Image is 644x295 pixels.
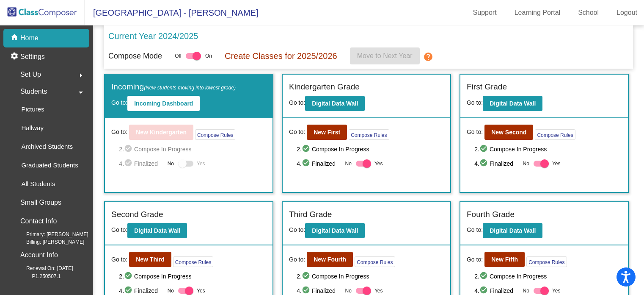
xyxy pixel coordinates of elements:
[479,271,490,281] mat-icon: check_circle
[302,271,312,281] mat-icon: check_circle
[289,255,305,264] span: Go to:
[610,6,644,19] a: Logout
[483,96,542,111] button: Digital Data Wall
[523,160,529,167] span: No
[312,100,358,107] b: Digital Data Wall
[483,223,542,238] button: Digital Data Wall
[552,159,561,169] span: Yes
[302,144,312,154] mat-icon: check_circle
[314,256,346,263] b: New Fourth
[111,226,127,233] span: Go to:
[21,179,55,189] p: All Students
[314,129,340,136] b: New First
[21,104,44,114] p: Pictures
[305,96,365,111] button: Digital Data Wall
[467,226,483,233] span: Go to:
[136,129,187,136] b: New Kindergarten
[467,99,483,106] span: Go to:
[20,249,58,261] p: Account Info
[173,256,213,267] button: Compose Rules
[374,159,383,169] span: Yes
[76,87,86,97] mat-icon: arrow_drop_down
[491,129,526,136] b: New Second
[10,33,20,43] mat-icon: home
[523,287,529,295] span: No
[225,50,337,62] p: Create Classes for 2025/2026
[124,159,134,169] mat-icon: check_circle
[289,128,305,136] span: Go to:
[297,271,444,281] span: 2. Compose In Progress
[571,6,605,19] a: School
[349,129,389,140] button: Compose Rules
[134,227,180,234] b: Digital Data Wall
[205,52,212,60] span: On
[484,125,533,140] button: New Second
[479,159,490,169] mat-icon: check_circle
[490,100,536,107] b: Digital Data Wall
[111,81,236,93] label: Incoming
[119,271,266,281] span: 2. Compose In Progress
[357,52,413,59] span: Move to Next Year
[491,256,518,263] b: New Fifth
[111,128,127,136] span: Go to:
[289,81,360,93] label: Kindergarten Grade
[289,209,332,221] label: Third Grade
[127,96,200,111] button: Incoming Dashboard
[350,47,420,64] button: Move to Next Year
[467,128,483,136] span: Go to:
[21,142,73,152] p: Archived Students
[168,287,174,295] span: No
[423,52,433,62] mat-icon: help
[175,52,182,60] span: Off
[168,160,174,167] span: No
[297,159,341,169] span: 4. Finalized
[467,255,483,264] span: Go to:
[302,159,312,169] mat-icon: check_circle
[76,70,86,81] mat-icon: arrow_right
[466,6,504,19] a: Support
[307,125,347,140] button: New First
[144,85,236,91] span: (New students moving into lowest grade)
[20,86,47,97] span: Students
[119,159,163,169] span: 4. Finalized
[467,81,507,93] label: First Grade
[129,252,171,267] button: New Third
[21,160,78,170] p: Graduated Students
[20,52,45,62] p: Settings
[355,256,395,267] button: Compose Rules
[474,144,622,154] span: 2. Compose In Progress
[136,256,165,263] b: New Third
[111,99,127,106] span: Go to:
[21,123,44,133] p: Hallway
[535,129,575,140] button: Compose Rules
[467,209,515,221] label: Fourth Grade
[297,144,444,154] span: 2. Compose In Progress
[195,129,235,140] button: Compose Rules
[124,271,134,281] mat-icon: check_circle
[13,231,88,238] span: Primary: [PERSON_NAME]
[490,227,536,234] b: Digital Data Wall
[289,99,305,106] span: Go to:
[119,144,266,154] span: 2. Compose In Progress
[13,264,73,272] span: Renewal On: [DATE]
[474,271,622,281] span: 2. Compose In Progress
[20,33,39,43] p: Home
[108,30,198,42] p: Current Year 2024/2025
[124,144,134,154] mat-icon: check_circle
[197,159,205,169] span: Yes
[20,197,61,209] p: Small Groups
[20,215,57,227] p: Contact Info
[289,226,305,233] span: Go to:
[13,238,84,246] span: Billing: [PERSON_NAME]
[111,255,127,264] span: Go to:
[484,252,525,267] button: New Fifth
[345,287,352,295] span: No
[129,125,193,140] button: New Kindergarten
[479,144,490,154] mat-icon: check_circle
[108,50,162,62] p: Compose Mode
[474,159,518,169] span: 4. Finalized
[20,69,41,81] span: Set Up
[127,223,187,238] button: Digital Data Wall
[85,6,258,19] span: [GEOGRAPHIC_DATA] - [PERSON_NAME]
[345,160,352,167] span: No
